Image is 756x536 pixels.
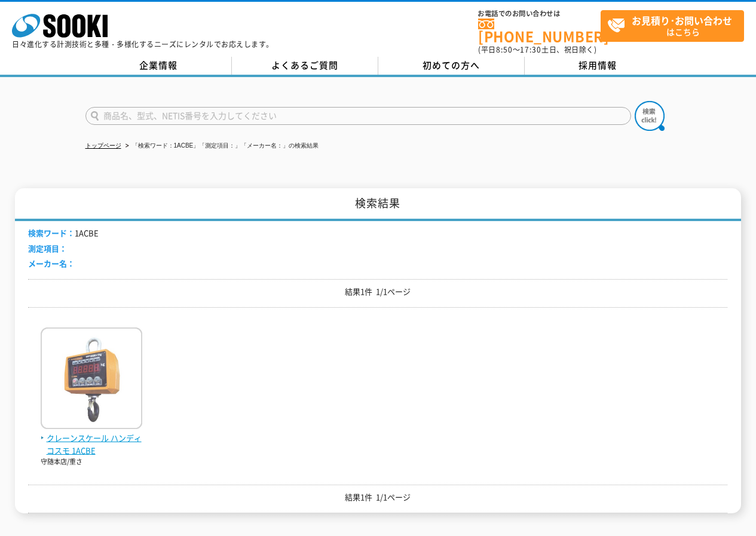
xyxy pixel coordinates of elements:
input: 商品名、型式、NETIS番号を入力してください [85,107,631,125]
p: 日々進化する計測技術と多種・多様化するニーズにレンタルでお応えします。 [12,41,274,48]
a: 初めての方へ [378,57,525,75]
span: クレーンスケール ハンディコスモ 1ACBE [41,432,142,457]
p: 守随本店/重さ [41,457,142,467]
a: 採用情報 [525,57,671,75]
img: btn_search.png [635,101,665,131]
span: (平日 ～ 土日、祝日除く) [478,44,596,55]
li: 「検索ワード：1ACBE」「測定項目：」「メーカー名：」の検索結果 [123,140,319,152]
span: はこちら [607,11,743,41]
a: クレーンスケール ハンディコスモ 1ACBE [41,419,142,457]
a: トップページ [85,142,121,149]
span: 初めての方へ [423,59,480,72]
li: 1ACBE [28,227,99,240]
strong: お見積り･お問い合わせ [632,13,732,27]
h1: 検索結果 [15,188,740,221]
a: [PHONE_NUMBER] [478,19,601,43]
span: メーカー名： [28,258,75,269]
a: お見積り･お問い合わせはこちら [601,10,744,42]
p: 結果1件 1/1ページ [28,491,727,504]
a: 企業情報 [85,57,232,75]
span: 検索ワード： [28,227,75,238]
span: 8:50 [496,44,513,55]
span: 17:30 [520,44,541,55]
a: よくあるご質問 [232,57,378,75]
span: お電話でのお問い合わせは [478,10,601,17]
img: 1ACBE [41,327,142,432]
span: 測定項目： [28,243,67,254]
p: 結果1件 1/1ページ [28,286,727,298]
